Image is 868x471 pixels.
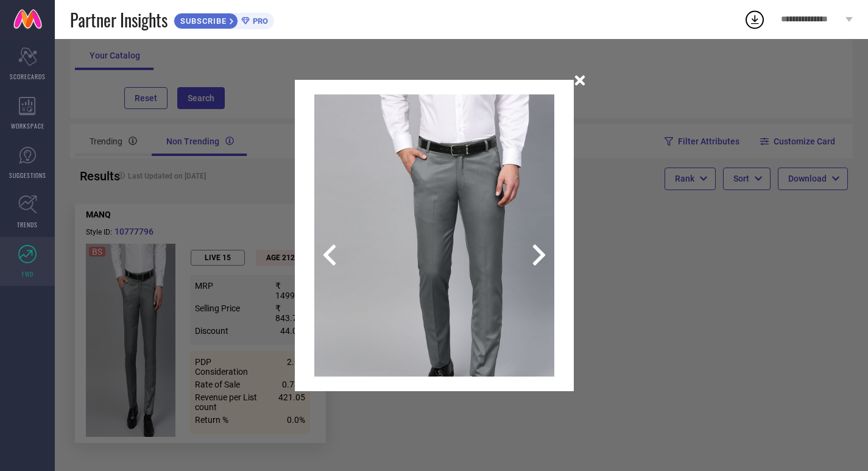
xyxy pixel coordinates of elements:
span: WORKSPACE [11,121,44,130]
span: SUBSCRIBE [174,16,230,26]
span: SUGGESTIONS [9,171,46,180]
button: close [576,77,584,84]
a: SUBSCRIBEPRO [174,10,274,29]
div: Open download list [744,9,766,30]
span: SCORECARDS [10,72,46,81]
span: FWD [22,269,34,278]
span: PRO [250,16,268,26]
img: 3c614bae-147c-4ff8-be00-24c2ae05844f1571468068877-MANQ-Men-Trousers-9211571468066541-1.jpg [314,94,554,415]
span: Partner Insights [70,7,168,32]
span: TRENDS [17,220,38,229]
